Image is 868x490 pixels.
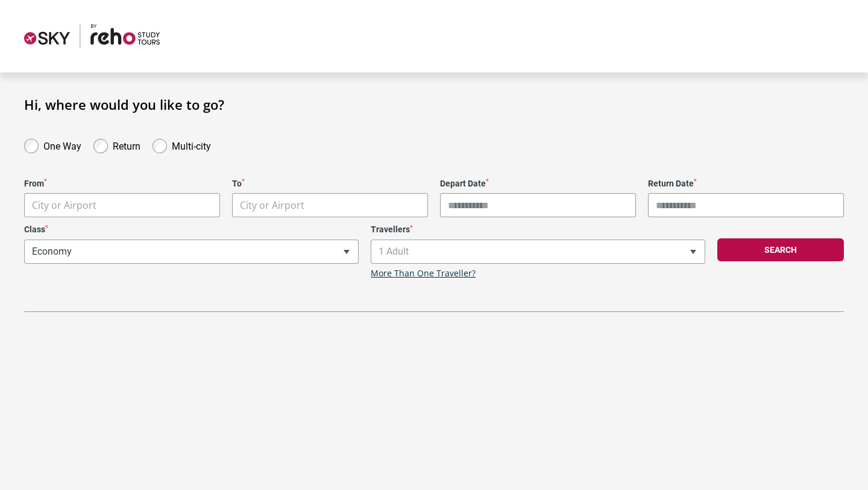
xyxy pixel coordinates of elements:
span: City or Airport [240,199,304,212]
label: Class [24,224,359,235]
label: Multi-city [172,138,211,152]
span: City or Airport [25,194,219,217]
label: Depart Date [440,179,636,189]
label: Travellers [371,224,705,235]
label: Return Date [648,179,844,189]
span: Economy [24,240,359,264]
span: City or Airport [32,199,96,212]
label: Return [113,138,140,152]
span: City or Airport [232,193,428,217]
label: To [232,179,428,189]
span: 1 Adult [371,240,705,264]
a: More Than One Traveller? [371,269,476,279]
span: Economy [25,240,358,263]
span: 1 Adult [371,240,705,263]
label: From [24,179,220,189]
button: Search [717,238,844,261]
h1: Hi, where would you like to go? [24,97,844,112]
span: City or Airport [233,194,427,217]
span: City or Airport [24,193,220,217]
label: One Way [43,138,81,152]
